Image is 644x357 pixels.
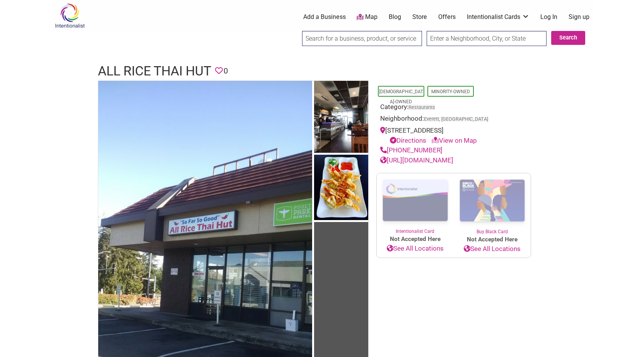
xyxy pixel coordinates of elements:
[377,173,454,228] img: Intentionalist Card
[379,89,423,104] a: [DEMOGRAPHIC_DATA]-Owned
[303,13,346,21] a: Add a Business
[454,173,531,228] img: Buy Black Card
[454,244,531,254] a: See All Locations
[224,65,228,77] span: 0
[98,62,211,80] h1: All Rice Thai Hut
[454,173,531,235] a: Buy Black Card
[540,13,557,21] a: Log In
[380,156,453,164] a: [URL][DOMAIN_NAME]
[380,102,527,114] div: Category:
[390,137,426,144] a: Directions
[380,126,527,145] div: [STREET_ADDRESS]
[51,3,88,28] img: Intentionalist
[380,114,527,126] div: Neighborhood:
[357,13,378,22] a: Map
[551,31,585,45] button: Search
[377,173,454,235] a: Intentionalist Card
[569,13,589,21] a: Sign up
[377,244,454,254] a: See All Locations
[412,13,427,21] a: Store
[302,31,422,46] input: Search for a business, product, or service
[424,117,488,122] span: Everett, [GEOGRAPHIC_DATA]
[389,13,401,21] a: Blog
[438,13,456,21] a: Offers
[380,146,442,154] a: [PHONE_NUMBER]
[432,137,477,144] a: View on Map
[427,31,547,46] input: Enter a Neighborhood, City, or State
[431,89,470,94] a: Minority-Owned
[377,235,454,244] span: Not Accepted Here
[467,13,530,21] a: Intentionalist Cards
[408,104,435,110] a: Restaurants
[454,235,531,244] span: Not Accepted Here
